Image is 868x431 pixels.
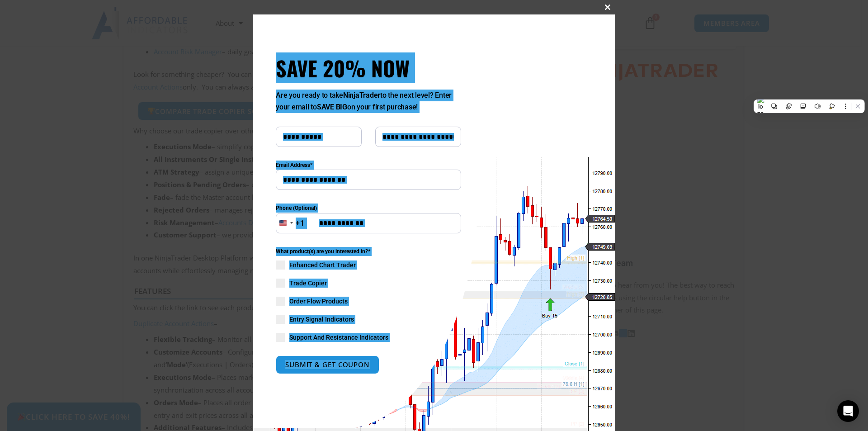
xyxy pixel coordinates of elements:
label: Enhanced Chart Trader [276,260,461,270]
span: Support And Resistance Indicators [289,333,388,342]
label: Trade Copier [276,279,461,288]
p: Are you ready to take to the next level? Enter your email to on your first purchase! [276,90,461,113]
strong: NinjaTrader [343,91,380,99]
strong: SAVE BIG [317,103,347,111]
button: Selected country [276,213,305,233]
div: Open Intercom Messenger [837,400,859,422]
label: Order Flow Products [276,297,461,306]
span: Entry Signal Indicators [289,315,354,324]
span: What product(s) are you interested in? [276,247,461,256]
span: Trade Copier [289,279,327,288]
label: Phone (Optional) [276,204,461,213]
label: Email Address [276,161,461,170]
button: SUBMIT & GET COUPON [276,355,379,374]
label: Entry Signal Indicators [276,315,461,324]
h3: SAVE 20% NOW [276,55,461,81]
span: Order Flow Products [289,297,348,306]
label: Support And Resistance Indicators [276,333,461,342]
div: +1 [296,218,305,229]
span: Enhanced Chart Trader [289,260,356,270]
